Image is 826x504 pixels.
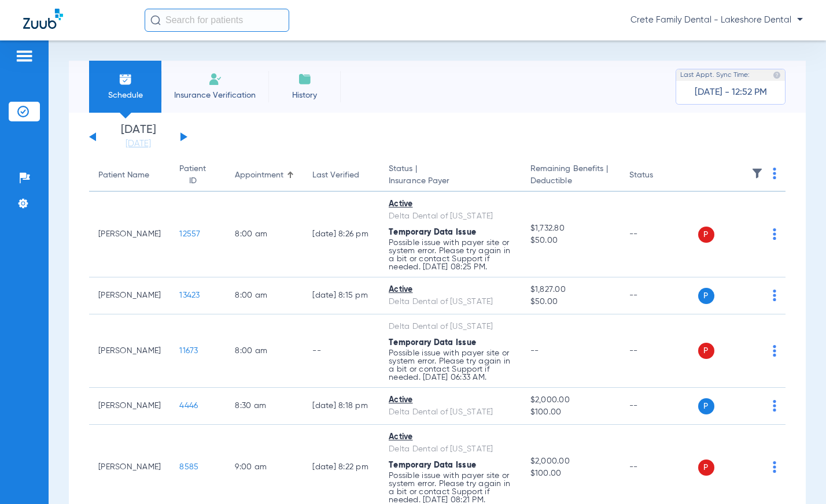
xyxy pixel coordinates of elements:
[89,192,170,277] td: [PERSON_NAME]
[389,210,512,223] div: Delta Dental of [US_STATE]
[773,400,776,412] img: group-dot-blue.svg
[530,394,611,406] span: $2,000.00
[179,230,200,238] span: 12557
[389,443,512,455] div: Delta Dental of [US_STATE]
[98,169,161,181] div: Patient Name
[521,160,620,192] th: Remaining Benefits |
[23,9,63,29] img: Zuub Logo
[170,90,260,101] span: Insurance Verification
[530,296,611,308] span: $50.00
[680,69,750,81] span: Last Appt. Sync Time:
[698,288,714,304] span: P
[179,463,198,471] span: 8585
[303,277,379,314] td: [DATE] 8:15 PM
[226,314,303,388] td: 8:00 AM
[773,228,776,240] img: group-dot-blue.svg
[698,398,714,414] span: P
[98,90,153,101] span: Schedule
[389,349,512,381] p: Possible issue with payer site or system error. Please try again in a bit or contact Support if n...
[150,15,161,25] img: Search Icon
[277,90,332,101] span: History
[773,345,776,357] img: group-dot-blue.svg
[389,296,512,308] div: Delta Dental of [US_STATE]
[89,314,170,388] td: [PERSON_NAME]
[530,347,539,355] span: --
[303,192,379,277] td: [DATE] 8:26 PM
[208,72,222,86] img: Manual Insurance Verification
[226,388,303,425] td: 8:30 AM
[695,87,767,98] span: [DATE] - 12:52 PM
[389,461,476,469] span: Temporary Data Issue
[389,472,512,504] p: Possible issue with payer site or system error. Please try again in a bit or contact Support if n...
[530,235,611,247] span: $50.00
[530,406,611,418] span: $100.00
[179,163,216,187] div: Patient ID
[235,169,294,181] div: Appointment
[179,163,206,187] div: Patient ID
[389,431,512,443] div: Active
[303,314,379,388] td: --
[119,72,132,86] img: Schedule
[698,459,714,476] span: P
[530,455,611,468] span: $2,000.00
[104,124,173,150] li: [DATE]
[620,314,698,388] td: --
[530,284,611,296] span: $1,827.00
[773,290,776,301] img: group-dot-blue.svg
[773,168,776,179] img: group-dot-blue.svg
[530,223,611,235] span: $1,732.80
[15,49,34,63] img: hamburger-icon
[773,71,781,79] img: last sync help info
[89,388,170,425] td: [PERSON_NAME]
[379,160,521,192] th: Status |
[226,277,303,314] td: 8:00 AM
[179,291,200,299] span: 13423
[98,169,149,181] div: Patient Name
[698,343,714,359] span: P
[303,388,379,425] td: [DATE] 8:18 PM
[389,175,512,187] span: Insurance Payer
[768,449,826,504] iframe: Chat Widget
[620,192,698,277] td: --
[312,169,370,181] div: Last Verified
[145,9,289,32] input: Search for patients
[389,321,512,333] div: Delta Dental of [US_STATE]
[530,175,611,187] span: Deductible
[630,14,803,26] span: Crete Family Dental - Lakeshore Dental
[751,168,763,179] img: filter.svg
[298,72,312,86] img: History
[389,228,476,236] span: Temporary Data Issue
[698,227,714,243] span: P
[620,160,698,192] th: Status
[389,339,476,347] span: Temporary Data Issue
[179,402,198,410] span: 4446
[389,284,512,296] div: Active
[312,169,359,181] div: Last Verified
[235,169,283,181] div: Appointment
[389,394,512,406] div: Active
[89,277,170,314] td: [PERSON_NAME]
[226,192,303,277] td: 8:00 AM
[179,347,198,355] span: 11673
[530,468,611,480] span: $100.00
[104,138,173,150] a: [DATE]
[389,198,512,210] div: Active
[389,239,512,271] p: Possible issue with payer site or system error. Please try again in a bit or contact Support if n...
[389,406,512,418] div: Delta Dental of [US_STATE]
[620,388,698,425] td: --
[620,277,698,314] td: --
